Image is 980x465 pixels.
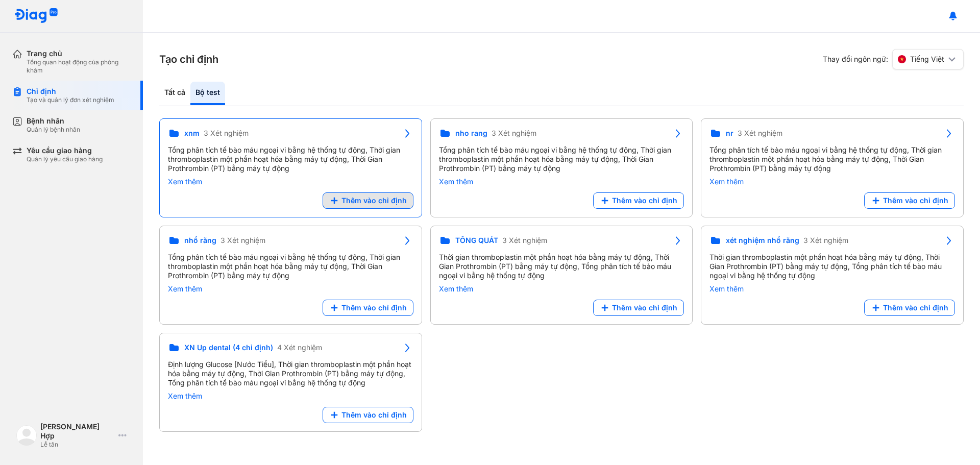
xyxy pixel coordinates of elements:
[439,145,684,173] div: Tổng phân tích tế bào máu ngoại vi bằng hệ thống tự động, Thời gian thromboplastin một phần hoạt ...
[439,284,684,293] div: Xem thêm
[593,192,684,209] button: Thêm vào chỉ định
[40,440,114,449] div: Lễ tân
[803,236,848,245] span: 3 Xét nghiệm
[168,177,413,186] div: Xem thêm
[341,196,407,205] span: Thêm vào chỉ định
[27,49,131,58] div: Trang chủ
[439,253,684,280] div: Thời gian thromboplastin một phần hoạt hóa bằng máy tự động, Thời Gian Prothrombin (PT) bằng máy ...
[27,116,80,126] div: Bệnh nhân
[27,146,103,155] div: Yêu cầu giao hàng
[341,303,407,312] span: Thêm vào chỉ định
[823,49,964,69] div: Thay đổi ngôn ngữ:
[323,192,413,209] button: Thêm vào chỉ định
[709,253,955,280] div: Thời gian thromboplastin một phần hoạt hóa bằng máy tự động, Thời Gian Prothrombin (PT) bằng máy ...
[738,129,782,138] span: 3 Xét nghiệm
[883,303,948,312] span: Thêm vào chỉ định
[726,236,799,245] span: xét nghiệm nhổ răng
[492,129,536,138] span: 3 Xét nghiệm
[184,236,216,245] span: nhổ răng
[593,300,684,316] button: Thêm vào chỉ định
[709,145,955,173] div: Tổng phân tích tế bào máu ngoại vi bằng hệ thống tự động, Thời gian thromboplastin một phần hoạt ...
[323,407,413,423] button: Thêm vào chỉ định
[168,391,413,401] div: Xem thêm
[612,196,677,205] span: Thêm vào chỉ định
[27,126,80,134] div: Quản lý bệnh nhân
[455,129,487,138] span: nho rang
[184,343,273,352] span: XN Up dental (4 chỉ định)
[27,58,131,75] div: Tổng quan hoạt động của phòng khám
[27,96,114,104] div: Tạo và quản lý đơn xét nghiệm
[27,155,103,163] div: Quản lý yêu cầu giao hàng
[502,236,547,245] span: 3 Xét nghiệm
[168,284,413,293] div: Xem thêm
[709,284,955,293] div: Xem thêm
[27,87,114,96] div: Chỉ định
[439,177,684,186] div: Xem thêm
[168,253,413,280] div: Tổng phân tích tế bào máu ngoại vi bằng hệ thống tự động, Thời gian thromboplastin một phần hoạt ...
[204,129,249,138] span: 3 Xét nghiệm
[220,236,265,245] span: 3 Xét nghiệm
[168,145,413,173] div: Tổng phân tích tế bào máu ngoại vi bằng hệ thống tự động, Thời gian thromboplastin một phần hoạt ...
[159,82,190,105] div: Tất cả
[40,422,114,440] div: [PERSON_NAME] Hợp
[159,52,218,66] h3: Tạo chỉ định
[14,8,58,24] img: logo
[184,129,200,138] span: xnm
[168,360,413,387] div: Định lượng Glucose [Nước Tiểu], Thời gian thromboplastin một phần hoạt hóa bằng máy tự động, Thời...
[612,303,677,312] span: Thêm vào chỉ định
[341,410,407,420] span: Thêm vào chỉ định
[277,343,322,352] span: 4 Xét nghiệm
[864,192,955,209] button: Thêm vào chỉ định
[323,300,413,316] button: Thêm vào chỉ định
[864,300,955,316] button: Thêm vào chỉ định
[709,177,955,186] div: Xem thêm
[190,82,225,105] div: Bộ test
[16,425,37,446] img: logo
[883,196,948,205] span: Thêm vào chỉ định
[726,129,733,138] span: nr
[455,236,498,245] span: TỔNG QUÁT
